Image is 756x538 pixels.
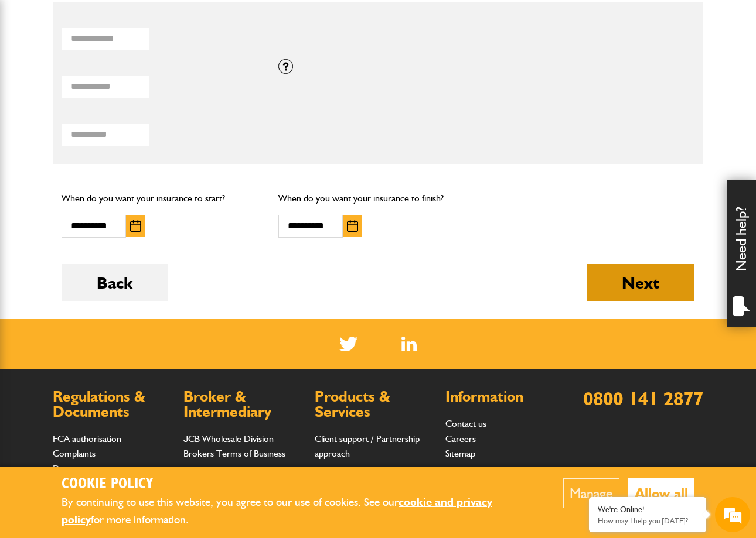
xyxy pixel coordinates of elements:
a: Brokers Terms of Business [183,448,285,459]
h2: Regulations & Documents [53,389,172,419]
input: Enter your last name [15,108,214,134]
img: Choose date [347,220,358,232]
a: Client support / Partnership approach [315,433,420,460]
a: 0800 141 2877 [583,387,703,410]
em: Start Chat [159,361,213,376]
h2: Information [445,389,564,405]
input: Enter your email address [15,143,214,169]
div: Minimize live chat window [192,6,220,34]
textarea: Type your message and hit 'Enter' [15,212,214,351]
h2: Products & Services [315,389,434,419]
img: d_20077148190_company_1631870298795_20077148190 [20,65,49,81]
img: Choose date [130,220,141,232]
p: When do you want your insurance to start? [62,191,261,206]
div: We're Online! [598,505,697,515]
button: Back [62,264,168,301]
div: Need help? [727,180,756,327]
input: Enter your phone number [15,177,214,203]
button: Next [587,264,694,301]
h2: Broker & Intermediary [183,389,302,419]
a: Contact us [445,418,486,429]
a: JCB Wholesale Division [183,433,274,444]
p: When do you want your insurance to finish? [278,191,478,206]
img: Twitter [339,337,357,351]
div: Chat with us now [61,66,197,81]
h2: Cookie Policy [62,475,527,494]
p: By continuing to use this website, you agree to our use of cookies. See our for more information. [62,494,527,529]
a: Complaints [53,448,96,459]
button: Allow all [628,478,694,508]
button: Manage [563,478,619,508]
a: FCA authorisation [53,433,121,444]
p: How may I help you today? [598,516,697,525]
a: Documents [53,463,97,474]
img: Linked In [401,337,417,351]
a: Careers [445,433,476,444]
a: LinkedIn [401,337,417,351]
a: Sitemap [445,448,475,459]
